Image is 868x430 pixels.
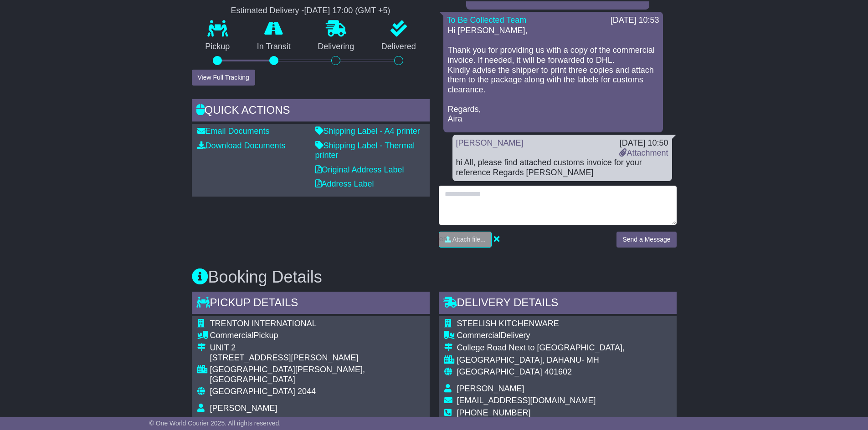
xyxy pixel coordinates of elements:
[457,384,524,393] span: [PERSON_NAME]
[192,292,430,316] div: Pickup Details
[611,15,659,25] div: [DATE] 10:53
[457,367,542,376] span: [GEOGRAPHIC_DATA]
[210,353,424,363] div: [STREET_ADDRESS][PERSON_NAME]
[315,165,404,174] a: Original Address Label
[298,387,316,396] span: 2044
[210,416,349,425] span: [EMAIL_ADDRESS][DOMAIN_NAME]
[619,138,668,148] div: [DATE] 10:50
[192,42,244,52] p: Pickup
[456,138,524,147] a: [PERSON_NAME]
[457,355,625,365] div: [GEOGRAPHIC_DATA], DAHANU- MH
[192,6,430,16] div: Estimated Delivery -
[315,126,420,136] a: Shipping Label - A4 printer
[192,268,677,286] h3: Booking Details
[457,331,501,340] span: Commercial
[304,42,368,52] p: Delivering
[456,158,668,177] div: hi All, please find attached customs invoice for your reference Regards [PERSON_NAME]
[197,141,286,150] a: Download Documents
[210,319,317,328] span: TRENTON INTERNATIONAL
[447,15,527,25] a: To Be Collected Team
[619,148,668,157] a: Attachment
[210,404,277,413] span: [PERSON_NAME]
[243,42,304,52] p: In Transit
[149,420,281,427] span: © One World Courier 2025. All rights reserved.
[315,179,374,188] a: Address Label
[439,292,677,316] div: Delivery Details
[457,331,625,341] div: Delivery
[448,26,658,124] p: Hi [PERSON_NAME], Thank you for providing us with a copy of the commercial invoice. If needed, it...
[457,319,559,328] span: STEELISH KITCHENWARE
[192,99,430,124] div: Quick Actions
[197,126,270,136] a: Email Documents
[457,408,531,417] span: [PHONE_NUMBER]
[192,70,255,86] button: View Full Tracking
[210,365,424,384] div: [GEOGRAPHIC_DATA][PERSON_NAME], [GEOGRAPHIC_DATA]
[210,331,424,341] div: Pickup
[210,387,295,396] span: [GEOGRAPHIC_DATA]
[544,367,572,376] span: 401602
[304,6,390,16] div: [DATE] 17:00 (GMT +5)
[210,343,424,353] div: UNIT 2
[616,232,676,248] button: Send a Message
[315,141,415,160] a: Shipping Label - Thermal printer
[457,343,625,353] div: College Road Next to [GEOGRAPHIC_DATA],
[210,331,254,340] span: Commercial
[457,396,596,405] span: [EMAIL_ADDRESS][DOMAIN_NAME]
[368,42,430,52] p: Delivered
